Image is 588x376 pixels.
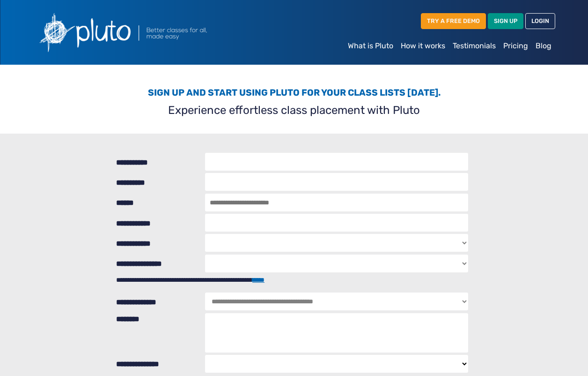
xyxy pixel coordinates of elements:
a: How it works [397,37,449,55]
p: Experience effortless class placement with Pluto [38,102,550,119]
a: Pricing [500,37,532,55]
h3: Sign up and start using Pluto for your class lists [DATE]. [38,87,550,98]
a: LOGIN [525,13,555,29]
a: Blog [532,37,555,55]
a: TRY A FREE DEMO [421,13,486,29]
a: SIGN UP [488,13,523,29]
a: Testimonials [449,37,500,55]
img: Pluto logo with the text Better classes for all, made easy [33,8,257,57]
a: What is Pluto [344,37,397,55]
